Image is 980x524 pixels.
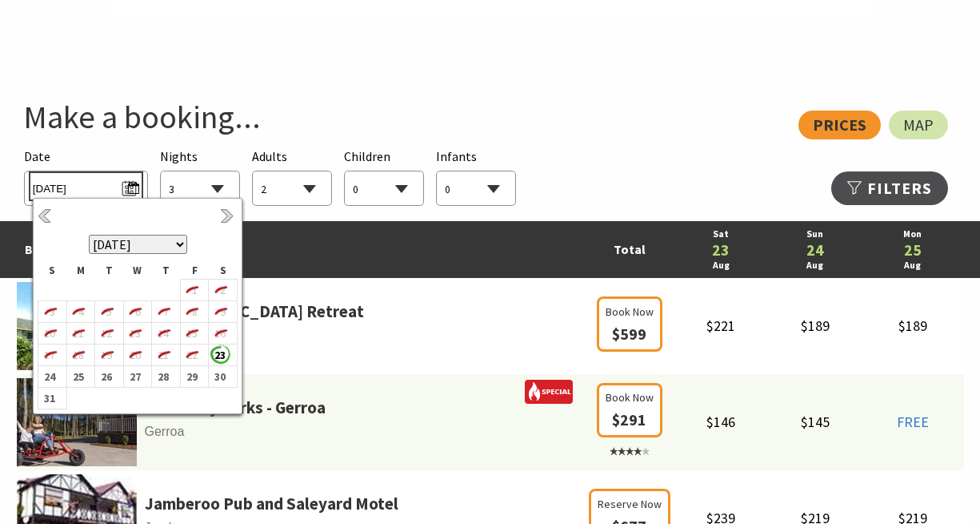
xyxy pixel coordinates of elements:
[585,221,674,278] td: Total
[124,366,145,387] b: 27
[682,258,760,273] a: Aug
[24,147,148,207] div: Please choose your desired arrival date
[38,388,59,409] b: 31
[606,389,654,406] span: Book Now
[38,323,59,344] i: 10
[209,301,230,322] i: 9
[33,175,139,197] span: [DATE]
[124,345,145,365] i: 20
[17,421,585,442] span: Gerroa
[776,258,854,273] a: Aug
[776,227,854,242] a: Sun
[209,262,238,280] th: S
[181,366,202,387] b: 29
[24,148,50,164] span: Date
[95,301,116,322] i: 5
[870,242,955,258] a: 25
[344,148,390,164] span: Children
[95,366,124,388] td: 26
[95,366,116,387] b: 26
[180,366,209,388] td: 29
[181,345,202,365] i: 22
[152,366,173,387] b: 28
[38,262,67,280] th: S
[706,316,735,335] span: $221
[38,301,59,322] i: 3
[38,345,59,365] i: 17
[612,409,646,429] span: $291
[66,366,95,388] td: 25
[252,148,287,164] span: Adults
[209,345,238,366] td: 23
[17,221,585,278] td: Best Rates
[898,316,927,335] span: $189
[209,366,230,387] b: 30
[152,345,173,365] i: 21
[870,227,955,242] a: Mon
[17,378,137,466] img: 341233-primary-1e441c39-47ed-43bc-a084-13db65cabecb.jpg
[17,282,137,370] img: parkridgea.jpg
[145,490,398,518] a: Jamberoo Pub and Saleyard Motel
[160,147,198,167] span: Nights
[67,345,88,365] i: 18
[67,366,88,387] b: 25
[123,262,152,280] th: W
[209,323,230,344] i: 16
[123,366,152,388] td: 27
[181,280,202,300] i: 1
[145,298,364,325] a: [GEOGRAPHIC_DATA] Retreat
[897,413,929,431] span: FREE
[597,327,662,343] a: Book Now $599
[706,413,735,431] span: $146
[682,242,760,258] a: 23
[38,366,59,387] b: 24
[152,262,181,280] th: T
[801,316,830,335] span: $189
[95,262,124,280] th: T
[776,242,854,258] a: 24
[612,324,646,344] span: $599
[95,345,116,365] i: 19
[152,366,181,388] td: 28
[38,366,67,388] td: 24
[38,388,67,409] td: 31
[67,301,88,322] i: 4
[180,262,209,280] th: F
[124,323,145,344] i: 13
[903,119,934,131] span: Map
[17,325,585,346] span: Gerringong
[682,227,760,242] a: Sat
[160,147,240,207] div: Choose a number of nights
[209,366,238,388] td: 30
[181,301,202,322] i: 8
[801,413,830,431] span: $145
[95,323,116,344] i: 12
[67,323,88,344] i: 11
[209,345,230,365] b: 23
[597,413,662,459] a: Book Now $291
[209,280,230,300] i: 2
[181,323,202,344] i: 15
[66,262,95,280] th: M
[436,148,477,164] span: Infants
[152,301,173,322] i: 7
[124,301,145,322] i: 6
[870,258,955,273] a: Aug
[152,323,173,344] i: 14
[889,111,948,139] a: Map
[606,303,654,320] span: Book Now
[598,495,662,513] span: Reserve Now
